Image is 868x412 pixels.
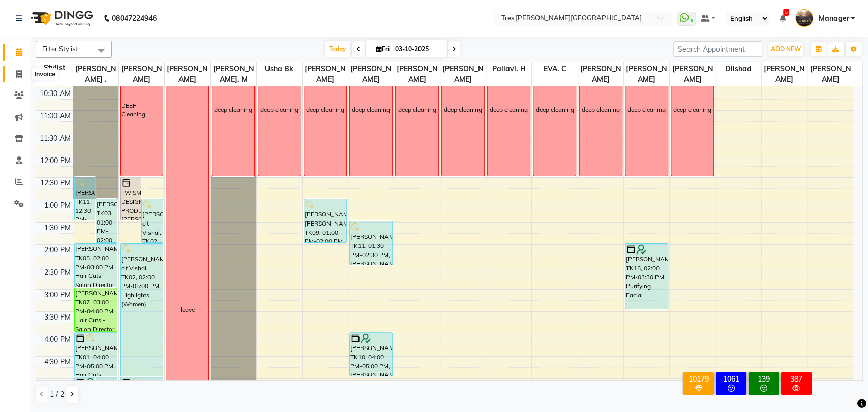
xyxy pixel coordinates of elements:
[444,105,482,114] div: deep cleaning
[42,379,73,390] div: 5:00 PM
[42,267,73,278] div: 2:30 PM
[75,177,96,220] div: [PERSON_NAME], TK11, 12:30 PM-01:30 PM, Hair Cuts - Salon Director (Men)
[392,42,443,57] input: 2025-10-03
[32,68,58,80] div: Invoice
[142,199,163,242] div: [PERSON_NAME] clt Vishal, TK02, 01:00 PM-02:00 PM, Hair Cuts - Creative Head (Women)
[490,105,528,114] div: deep cleaning
[398,105,436,114] div: deep cleaning
[624,62,669,86] span: [PERSON_NAME]
[112,4,157,33] b: 08047224946
[625,244,668,309] div: [PERSON_NAME], TK15, 02:00 PM-03:30 PM, Purifying Facial
[38,155,73,166] div: 12:00 PM
[673,105,711,114] div: deep cleaning
[75,244,117,287] div: [PERSON_NAME], TK05, 02:00 PM-03:00 PM, Hair Cuts - Salon Director (Women)
[36,62,73,73] div: Stylist
[75,288,117,331] div: [PERSON_NAME], TK07, 03:00 PM-04:00 PM, Hair Cuts - Salon Director (Women)
[532,62,577,75] span: EVA. C
[394,62,439,86] span: [PERSON_NAME]
[260,105,298,114] div: deep cleaning
[673,41,762,57] input: Search Appointment
[75,333,117,376] div: [PERSON_NAME], TK01, 04:00 PM-05:00 PM, Hair Cuts - Salon Director (Women)
[771,45,801,53] span: ADD NEW
[214,105,252,114] div: deep cleaning
[42,223,73,233] div: 1:30 PM
[121,244,163,376] div: [PERSON_NAME] clt Vishal, TK02, 02:00 PM-05:00 PM, Highlights (Women)
[783,374,810,384] div: 387
[348,62,394,86] span: [PERSON_NAME]
[670,62,715,86] span: [PERSON_NAME]
[121,177,141,220] div: TWISM DESIGN PRODUCTIONS/ [PERSON_NAME], TK13, 12:30 PM-01:30 PM, Styling - Blow-dry with Shampoo
[306,105,344,114] div: deep cleaning
[42,357,73,367] div: 4:30 PM
[211,62,256,86] span: [PERSON_NAME]. M
[818,13,849,24] span: Manager
[38,133,73,144] div: 11:30 AM
[303,62,348,86] span: [PERSON_NAME]
[257,62,302,75] span: Usha bk
[768,42,803,56] button: ADD NEW
[751,374,777,384] div: 139
[350,333,392,376] div: [PERSON_NAME], TK10, 04:00 PM-05:00 PM, [PERSON_NAME] - Classic Shave
[582,105,620,114] div: deep cleaning
[807,62,853,86] span: [PERSON_NAME]
[350,221,392,265] div: [PERSON_NAME], TK11, 01:30 PM-02:30 PM, [PERSON_NAME] - Classic Shave
[26,4,96,33] img: logo
[352,105,390,114] div: deep cleaning
[42,312,73,323] div: 3:30 PM
[685,374,712,384] div: 10179
[38,178,73,188] div: 12:30 PM
[325,41,350,57] span: Today
[50,389,64,400] span: 1 / 2
[374,45,392,53] span: Fri
[96,377,117,398] div: Ms [PERSON_NAME], TK04, 05:00 PM-05:30 PM, HAIR CONSULTATION
[42,45,78,53] span: Filter Stylist
[42,290,73,300] div: 3:00 PM
[73,62,118,86] span: [PERSON_NAME] .
[779,14,785,23] a: 5
[762,62,807,86] span: [PERSON_NAME]
[795,9,813,27] img: Manager
[627,105,666,114] div: deep cleaning
[783,9,789,16] span: 5
[121,101,162,119] div: DEEP Cleaning
[440,62,486,86] span: [PERSON_NAME]
[535,105,574,114] div: deep cleaning
[718,374,744,384] div: 1061
[119,62,164,86] span: [PERSON_NAME]
[38,88,73,99] div: 10:30 AM
[38,111,73,121] div: 11:00 AM
[165,62,210,86] span: [PERSON_NAME]
[304,199,346,242] div: [PERSON_NAME] [PERSON_NAME], TK09, 01:00 PM-02:00 PM, Hair Cuts - Salon Stylist (Women)
[42,245,73,256] div: 2:00 PM
[42,334,73,345] div: 4:00 PM
[578,62,623,86] span: [PERSON_NAME]
[42,200,73,211] div: 1:00 PM
[181,305,195,314] div: leave
[96,199,117,242] div: [PERSON_NAME], TK03, 01:00 PM-02:00 PM, Hair Cuts - Salon Director (Men)
[486,62,531,75] span: Pallavi. H
[715,62,761,75] span: Dilshad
